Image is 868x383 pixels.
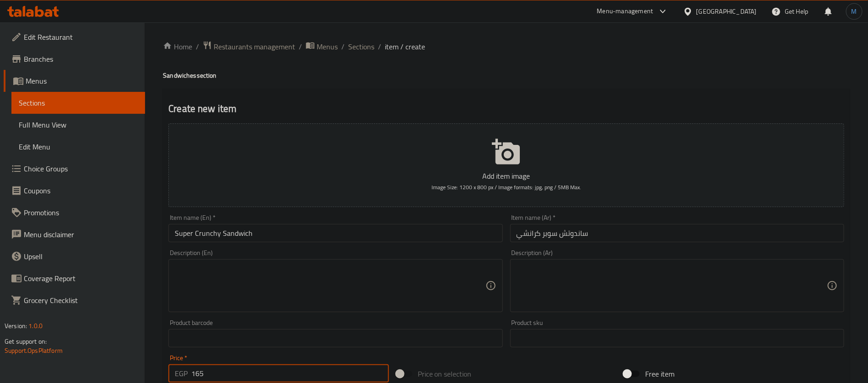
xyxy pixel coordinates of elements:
a: Choice Groups [4,158,145,180]
span: Sections [19,97,138,108]
div: [GEOGRAPHIC_DATA] [696,6,757,16]
span: Menus [317,41,338,52]
span: Menus [26,75,138,86]
span: Coupons [24,185,138,196]
div: Menu-management [597,6,653,17]
span: Restaurants management [214,41,295,52]
span: Upsell [24,251,138,262]
p: Add item image [183,170,830,181]
input: Enter name Ar [510,224,844,242]
a: Restaurants management [203,41,295,53]
input: Please enter product barcode [168,329,502,347]
a: Sections [11,92,145,114]
span: Free item [645,368,674,379]
span: Branches [24,53,138,64]
a: Home [163,41,192,52]
input: Please enter price [191,364,389,383]
a: Grocery Checklist [4,289,145,311]
span: Edit Menu [19,141,138,152]
a: Upsell [4,245,145,267]
li: / [299,41,302,52]
nav: breadcrumb [163,41,850,53]
a: Full Menu View [11,114,145,136]
a: Menus [306,41,338,53]
li: / [341,41,345,52]
span: Full Menu View [19,119,138,130]
a: Menus [4,70,145,92]
span: Version: [5,320,27,332]
a: Branches [4,48,145,70]
span: Grocery Checklist [24,295,138,306]
a: Coverage Report [4,267,145,289]
button: Add item imageImage Size: 1200 x 800 px / Image formats: jpg, png / 5MB Max. [168,123,844,207]
span: M [852,6,857,16]
span: Promotions [24,207,138,218]
a: Support.OpsPlatform [5,345,63,356]
h2: Create new item [168,102,844,116]
p: EGP [175,368,188,379]
span: 1.0.0 [28,320,43,332]
span: Get support on: [5,335,47,347]
span: Price on selection [418,368,472,379]
a: Promotions [4,202,145,223]
li: / [378,41,381,52]
span: Choice Groups [24,163,138,174]
a: Edit Restaurant [4,26,145,48]
input: Enter name En [168,224,502,242]
a: Coupons [4,180,145,202]
h4: Sandwiches section [163,71,850,80]
a: Menu disclaimer [4,223,145,245]
li: / [196,41,199,52]
a: Sections [348,41,374,52]
span: Edit Restaurant [24,32,138,43]
span: Image Size: 1200 x 800 px / Image formats: jpg, png / 5MB Max. [431,182,581,192]
span: Coverage Report [24,273,138,284]
input: Please enter product sku [510,329,844,347]
span: Menu disclaimer [24,229,138,240]
span: item / create [385,41,425,52]
a: Edit Menu [11,136,145,158]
